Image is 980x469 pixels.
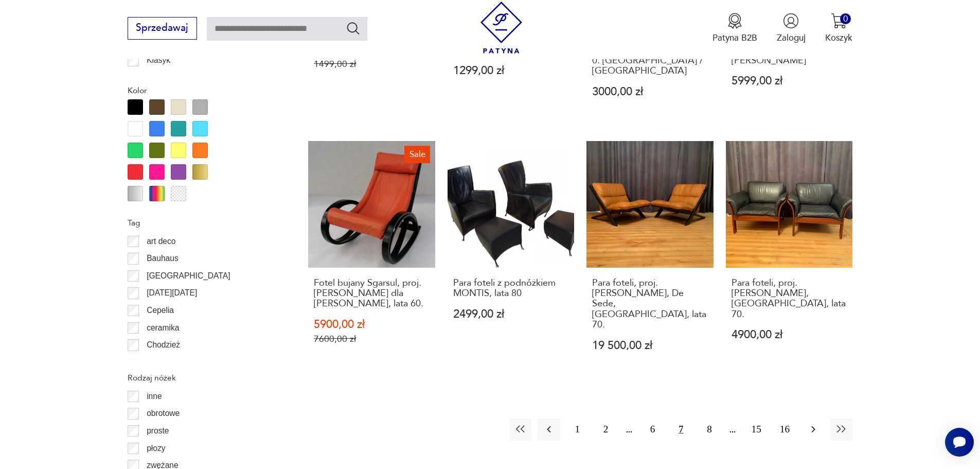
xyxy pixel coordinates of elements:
[308,141,435,375] a: SaleFotel bujany Sgarsul, proj. Gae Aulenti dla Poltronova, lata 60.Fotel bujany Sgarsul, proj. [...
[566,419,589,441] button: 1
[453,309,569,320] p: 2499,00 zł
[475,2,527,54] img: Patyna - sklep z meblami i dekoracjami vintage
[147,252,179,265] p: Bauhaus
[840,13,851,24] div: 0
[595,419,617,441] button: 2
[453,278,569,299] h3: Para foteli z podnóżkiem MONTIS, lata 80
[128,84,279,97] p: Kolor
[147,304,174,317] p: Cepelia
[945,428,974,457] iframe: Smartsupp widget button
[314,334,430,344] p: 7600,00 zł
[448,141,575,375] a: Para foteli z podnóżkiem MONTIS, lata 80Para foteli z podnóżkiem MONTIS, lata 802499,00 zł
[128,371,279,385] p: Rodzaj nóżek
[147,235,175,248] p: art deco
[732,278,847,320] h3: Para foteli, proj. [PERSON_NAME], [GEOGRAPHIC_DATA], lata 70.
[147,338,180,352] p: Chodzież
[732,24,847,66] h3: Fotel skórzany brązowy, szwajcarski design, lata 70., produkcja: [PERSON_NAME]
[147,286,197,300] p: [DATE][DATE]
[147,54,170,67] p: Klasyk
[147,390,162,403] p: inne
[147,356,177,369] p: Ćmielów
[453,65,569,76] p: 1299,00 zł
[314,59,430,70] p: 1499,00 zł
[592,278,708,331] h3: Para foteli, proj. [PERSON_NAME], De Sede, [GEOGRAPHIC_DATA], lata 70.
[712,13,757,44] a: Ikona medaluPatyna B2B
[727,13,743,29] img: Ikona medalu
[825,13,852,44] button: 0Koszyk
[670,419,692,441] button: 7
[147,442,165,455] p: płozy
[314,278,430,309] h3: Fotel bujany Sgarsul, proj. [PERSON_NAME] dla [PERSON_NAME], lata 60.
[774,419,796,441] button: 16
[147,424,169,438] p: proste
[831,13,847,29] img: Ikona koszyka
[128,17,197,40] button: Sprzedawaj
[712,13,757,44] button: Patyna B2B
[128,25,197,33] a: Sprzedawaj
[592,340,708,351] p: 19 500,00 zł
[592,24,708,76] h3: 4x Fotele kangurki "SIESTA" [GEOGRAPHIC_DATA],1970. [GEOGRAPHIC_DATA] / [GEOGRAPHIC_DATA]
[777,32,806,44] p: Zaloguj
[147,269,230,283] p: [GEOGRAPHIC_DATA]
[712,32,757,44] p: Patyna B2B
[586,141,714,375] a: Para foteli, proj. Ueli Berger, De Sede, Szwajcaria, lata 70.Para foteli, proj. [PERSON_NAME], De...
[732,329,847,340] p: 4900,00 zł
[346,21,361,36] button: Szukaj
[777,13,806,44] button: Zaloguj
[825,32,852,44] p: Koszyk
[783,13,799,29] img: Ikonka użytkownika
[698,419,720,441] button: 8
[642,419,664,441] button: 6
[745,419,768,441] button: 15
[314,319,430,330] p: 5900,00 zł
[732,76,847,86] p: 5999,00 zł
[147,407,180,420] p: obrotowe
[128,216,279,230] p: Tag
[147,321,179,335] p: ceramika
[726,141,853,375] a: Para foteli, proj. Illum Wikkelsø, Dania, lata 70.Para foteli, proj. [PERSON_NAME], [GEOGRAPHIC_D...
[592,86,708,97] p: 3000,00 zł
